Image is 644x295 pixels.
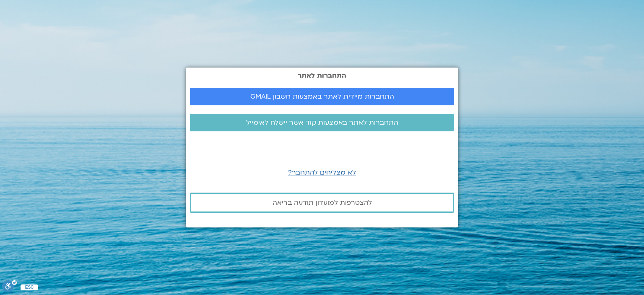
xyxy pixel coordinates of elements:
[250,93,394,100] span: התחברות מיידית לאתר באמצעות חשבון GMAIL
[246,119,398,126] span: התחברות לאתר באמצעות קוד אשר יישלח לאימייל
[190,72,454,79] h2: התחברות לאתר
[190,114,454,131] a: התחברות לאתר באמצעות קוד אשר יישלח לאימייל
[190,193,454,213] a: להצטרפות למועדון תודעה בריאה
[273,199,372,206] span: להצטרפות למועדון תודעה בריאה
[288,168,356,177] a: לא מצליחים להתחבר?
[190,88,454,105] a: התחברות מיידית לאתר באמצעות חשבון GMAIL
